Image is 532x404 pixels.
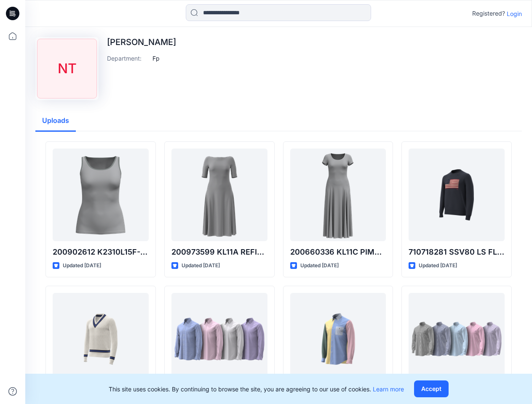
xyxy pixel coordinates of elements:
a: 200660336 KL11C PIMA MICRO MODL 140-FADRINA-CAP SLEEVE-CASUAL [290,149,386,241]
a: 712814931 [171,293,267,385]
p: Updated [DATE] [182,261,220,270]
div: NT [37,39,97,98]
button: Accept [414,380,449,397]
a: 200973599 KL11A REFINED STR 1X1 RIB-MUNZIE-ELBOW SLEEVE-DAY DRESS-M [171,149,267,241]
p: 200902612 K2310L15F-RFND STRTCH 2X2 RIB-KELLY-SLEEVELESS-TANK [53,246,149,258]
a: 200902612 K2310L15F-RFND STRTCH 2X2 RIB-KELLY-SLEEVELESS-TANK [53,149,149,241]
p: 710718281 SSV80 LS FLAG CN [409,246,505,258]
p: 200973599 KL11A REFINED STR 1X1 RIB-MUNZIE-ELBOW SLEEVE-DAY DRESS-M [171,246,267,258]
p: This site uses cookies. By continuing to browse the site, you are agreeing to our use of cookies. [109,385,404,393]
button: Uploads [35,110,76,132]
p: Updated [DATE] [419,261,457,270]
p: Fp [152,54,160,63]
p: Department : [107,54,149,63]
a: 710718281 SSV80 LS FLAG CN [409,149,505,241]
p: Updated [DATE] [63,261,101,270]
p: Updated [DATE] [300,261,339,270]
a: 710929470 [409,293,505,385]
p: [PERSON_NAME] [107,37,176,47]
a: 710925202 [290,293,386,385]
p: Login [507,9,522,18]
p: 200660336 KL11C PIMA MICRO MODL 140-FADRINA-CAP SLEEVE-CASUAL [290,246,386,258]
a: 710899221 SSV60 - LS CRICKET VN [53,293,149,385]
a: Learn more [373,385,404,393]
p: Registered? [472,8,505,19]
